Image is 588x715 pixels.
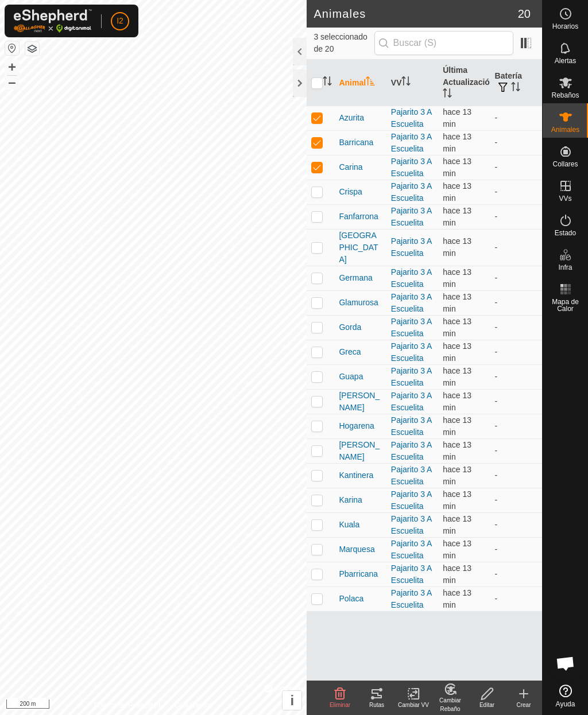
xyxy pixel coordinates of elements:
[339,272,372,284] span: Germana
[391,107,432,129] a: Pajarito 3 A Escuelita
[5,41,19,55] button: Restablecer Mapa
[490,414,542,438] td: -
[386,60,438,106] th: VV
[366,78,375,87] p-sorticon: Activar para ordenar
[339,161,362,173] span: Carina
[391,489,432,511] a: Pajarito 3 A Escuelita
[443,132,471,153] span: 28 ago 2025, 8:36
[443,489,471,511] span: 28 ago 2025, 8:36
[490,463,542,488] td: -
[558,264,572,271] span: Infra
[490,438,542,463] td: -
[490,180,542,204] td: -
[490,586,542,611] td: -
[443,107,471,129] span: 28 ago 2025, 8:36
[339,112,364,124] span: Azurita
[438,60,490,106] th: Última Actualización
[490,562,542,586] td: -
[5,60,19,74] button: +
[339,469,373,481] span: Kantinera
[490,204,542,229] td: -
[391,539,432,560] a: Pajarito 3 A Escuelita
[490,60,542,106] th: Batería
[559,195,571,202] span: VVs
[490,229,542,266] td: -
[391,132,432,153] a: Pajarito 3 A Escuelita
[490,488,542,512] td: -
[546,298,585,312] span: Mapa de Calor
[94,700,160,710] a: Política de Privacidad
[339,297,378,309] span: Glamurosa
[391,181,432,203] a: Pajarito 3 A Escuelita
[395,701,432,709] div: Cambiar VV
[391,514,432,535] a: Pajarito 3 A Escuelita
[490,155,542,180] td: -
[490,130,542,155] td: -
[339,593,363,605] span: Polaca
[391,391,432,412] a: Pajarito 3 A Escuelita
[339,137,373,149] span: Barricana
[391,157,432,178] a: Pajarito 3 A Escuelita
[490,537,542,562] td: -
[391,206,432,227] a: Pajarito 3 A Escuelita
[552,161,578,168] span: Collares
[511,84,520,93] p-sorticon: Activar para ordenar
[339,420,374,432] span: Hogarena
[518,5,531,22] span: 20
[339,439,381,463] span: [PERSON_NAME]
[551,92,579,99] span: Rebaños
[490,106,542,130] td: -
[25,42,39,56] button: Capas del Mapa
[391,317,432,338] a: Pajarito 3 A Escuelita
[391,341,432,363] a: Pajarito 3 A Escuelita
[391,440,432,461] a: Pajarito 3 A Escuelita
[391,415,432,437] a: Pajarito 3 A Escuelita
[314,7,517,21] h2: Animales
[391,564,432,585] a: Pajarito 3 A Escuelita
[339,211,378,223] span: Fanfarrona
[443,440,471,461] span: 28 ago 2025, 8:36
[551,126,579,133] span: Animales
[443,317,471,338] span: 28 ago 2025, 8:36
[291,693,295,708] span: i
[5,75,19,89] button: –
[443,236,471,258] span: 28 ago 2025, 8:36
[339,186,362,198] span: Crispa
[443,539,471,560] span: 28 ago 2025, 8:36
[469,701,505,709] div: Editar
[443,465,471,486] span: 28 ago 2025, 8:36
[323,78,332,87] p-sorticon: Activar para ordenar
[443,564,471,585] span: 28 ago 2025, 8:36
[14,9,92,33] img: Logo Gallagher
[339,230,381,266] span: [GEOGRAPHIC_DATA]
[443,415,471,437] span: 28 ago 2025, 8:36
[339,543,374,555] span: Marquesa
[339,390,381,414] span: [PERSON_NAME]
[391,588,432,609] a: Pajarito 3 A Escuelita
[490,512,542,537] td: -
[443,292,471,313] span: 28 ago 2025, 8:36
[443,341,471,363] span: 28 ago 2025, 8:36
[443,181,471,203] span: 28 ago 2025, 8:36
[174,700,212,710] a: Contáctenos
[443,391,471,412] span: 28 ago 2025, 8:35
[443,588,471,609] span: 28 ago 2025, 8:36
[490,340,542,364] td: -
[552,23,578,30] span: Horarios
[555,57,576,64] span: Alertas
[117,15,123,27] span: I2
[490,315,542,340] td: -
[391,366,432,387] a: Pajarito 3 A Escuelita
[334,60,386,106] th: Animal
[283,691,301,710] button: i
[443,90,452,99] p-sorticon: Activar para ordenar
[339,568,378,580] span: Pbarricana
[314,31,374,55] span: 3 seleccionado de 20
[548,646,583,681] a: Chat abierto
[339,494,362,506] span: Karina
[339,346,361,358] span: Greca
[358,701,395,709] div: Rutas
[490,364,542,389] td: -
[339,519,359,531] span: Kuala
[401,78,411,87] p-sorticon: Activar para ordenar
